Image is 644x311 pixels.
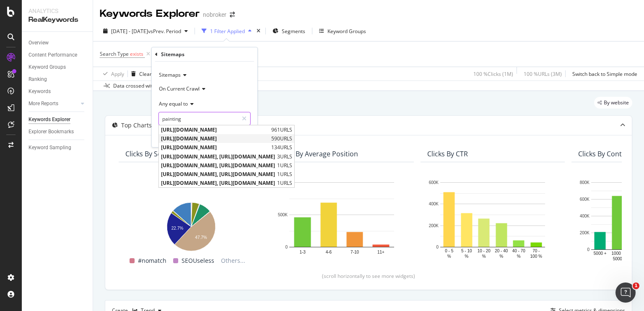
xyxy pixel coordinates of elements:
text: 22.7% [171,226,183,231]
a: Keyword Groups [29,63,87,72]
span: [URL][DOMAIN_NAME] [161,126,269,133]
text: 600K [580,197,590,202]
span: 1 URLS [277,162,292,169]
text: % [517,254,521,259]
text: 40 - 70 [512,249,526,253]
span: [URL][DOMAIN_NAME] [161,135,269,142]
button: Clear [128,67,152,80]
a: Keyword Sampling [29,143,87,152]
div: Overview [29,39,49,47]
div: Clicks By Average Position [276,150,358,158]
div: Clear [139,70,152,78]
div: 100 % Clicks ( 1M ) [473,70,513,78]
a: Overview [29,39,87,47]
div: Apply [111,70,124,78]
a: Explorer Bookmarks [29,127,87,136]
button: Apply [100,67,124,80]
span: Segments [282,28,305,35]
span: 1 URLS [277,171,292,178]
div: Keyword Groups [29,63,66,72]
text: 5000 + [594,251,607,256]
span: 961 URLS [271,126,292,133]
div: Sitemaps [161,51,184,58]
div: Clicks By seo Level 1 [125,150,189,158]
div: nobroker [203,10,226,19]
div: Content Performance [29,51,77,60]
a: Ranking [29,75,87,84]
text: 5000 [613,257,623,261]
span: Any equal to [159,100,188,107]
text: 200K [580,231,590,235]
span: [URL][DOMAIN_NAME] [161,144,269,151]
text: 0 - 5 [445,249,453,253]
span: Search Type [100,50,129,57]
div: Switch back to Simple mode [572,70,637,78]
div: 1 Filter Applied [210,28,245,35]
div: Top Charts [121,121,152,130]
button: Switch back to Simple mode [569,67,637,80]
a: Keywords [29,87,87,96]
text: % [465,254,468,259]
text: 0 [436,245,439,249]
span: Sitemaps [159,71,181,78]
div: RealKeywords [29,15,86,25]
iframe: Intercom live chat [615,282,636,303]
text: 400K [429,202,439,207]
svg: A chart. [427,178,558,259]
text: 70 - [532,249,540,253]
text: 4-6 [326,250,332,254]
text: 47.7% [195,235,207,240]
div: (scroll horizontally to see more widgets) [115,272,622,280]
svg: A chart. [276,178,407,259]
span: 134 URLS [271,144,292,151]
div: times [255,27,262,35]
div: legacy label [594,97,632,109]
text: 500K [278,213,288,217]
span: [URL][DOMAIN_NAME], [URL][DOMAIN_NAME] [161,153,275,160]
div: Analytics [29,7,86,15]
text: 5 - 10 [461,249,472,253]
button: Segments [269,24,309,38]
text: % [447,254,451,259]
span: [URL][DOMAIN_NAME], [URL][DOMAIN_NAME] [161,179,275,187]
text: 7-10 [351,250,359,254]
button: Cancel [155,132,182,140]
text: % [499,254,503,259]
div: More Reports [29,99,58,108]
text: 1-3 [299,250,306,254]
div: Data crossed with the Crawls [113,82,181,90]
a: More Reports [29,99,78,108]
text: 1000 - [612,251,623,256]
div: Keyword Sampling [29,143,71,152]
span: 590 URLS [271,135,292,142]
div: Keywords Explorer [100,7,200,21]
div: Clicks By CTR [427,150,468,158]
div: Keywords Explorer [29,115,70,124]
div: Ranking [29,75,47,84]
text: 20 - 40 [495,249,508,253]
a: Content Performance [29,51,87,60]
text: 200K [429,223,439,228]
span: vs Prev. Period [148,28,181,35]
text: 0 [587,247,589,252]
span: By website [604,100,629,105]
span: #nomatch [138,256,166,266]
div: Explorer Bookmarks [29,127,74,136]
text: 600K [429,180,439,185]
div: Keyword Groups [327,28,366,35]
div: 100 % URLs ( 3M ) [524,70,562,78]
span: 1 URLS [277,179,292,187]
text: 10 - 20 [478,249,491,253]
text: 11+ [377,250,384,254]
span: Others... [218,256,249,266]
div: arrow-right-arrow-left [230,12,235,18]
text: 400K [580,214,590,218]
a: Keywords Explorer [29,115,87,124]
button: [DATE] - [DATE]vsPrev. Period [100,24,191,38]
svg: A chart. [125,198,256,252]
button: Keyword Groups [316,24,369,38]
span: [URL][DOMAIN_NAME], [URL][DOMAIN_NAME] [161,171,275,178]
